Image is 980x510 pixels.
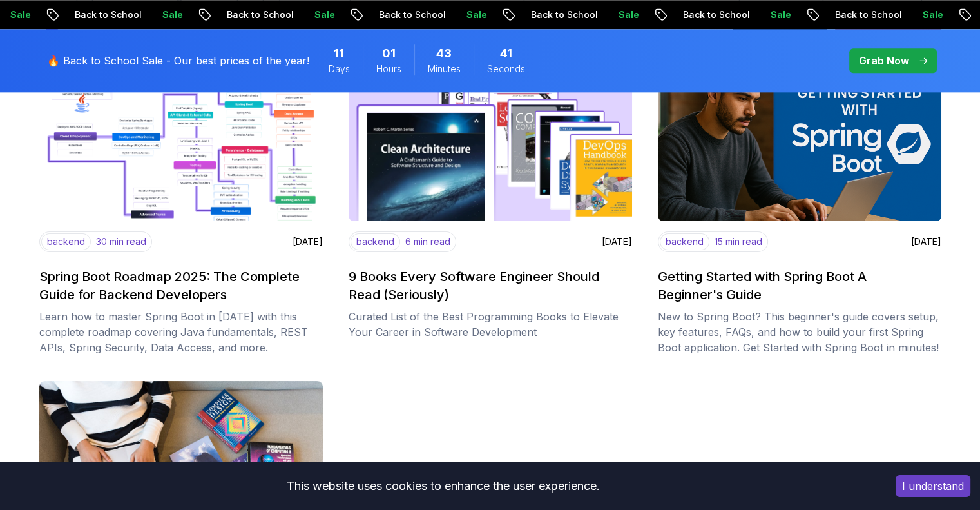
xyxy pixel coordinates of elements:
[500,44,512,63] span: 41 Seconds
[405,235,450,248] p: 6 min read
[658,60,941,355] a: imagebackend15 min read[DATE]Getting Started with Spring Boot A Beginner's GuideNew to Spring Boo...
[715,235,762,248] p: 15 min read
[487,63,525,75] span: Seconds
[802,8,843,21] p: Sale
[96,235,146,248] p: 30 min read
[258,8,346,21] p: Back to School
[329,63,350,75] span: Days
[911,235,941,248] p: [DATE]
[867,8,954,21] p: Back to School
[42,8,83,21] p: Sale
[650,8,691,21] p: Sale
[293,235,323,248] p: [DATE]
[859,53,909,68] p: Grab Now
[349,60,632,355] a: imagebackend6 min read[DATE]9 Books Every Software Engineer Should Read (Seriously)Curated List o...
[715,8,802,21] p: Back to School
[346,8,387,21] p: Sale
[660,233,709,250] p: backend
[334,44,344,63] span: 11 Days
[658,268,934,304] h2: Getting Started with Spring Boot A Beginner's Guide
[39,268,315,304] h2: Spring Boot Roadmap 2025: The Complete Guide for Backend Developers
[106,8,194,21] p: Back to School
[562,8,650,21] p: Back to School
[410,8,498,21] p: Back to School
[349,309,632,340] p: Curated List of the Best Programming Books to Elevate Your Career in Software Development
[39,60,323,221] img: image
[41,233,91,250] p: backend
[382,44,396,63] span: 1 Hours
[498,8,539,21] p: Sale
[349,268,624,304] h2: 9 Books Every Software Engineer Should Read (Seriously)
[436,44,452,63] span: 43 Minutes
[47,53,309,68] p: 🔥 Back to School Sale - Our best prices of the year!
[428,63,461,75] span: Minutes
[39,309,323,355] p: Learn how to master Spring Boot in [DATE] with this complete roadmap covering Java fundamentals, ...
[658,60,941,221] img: image
[658,309,941,355] p: New to Spring Boot? This beginner's guide covers setup, key features, FAQs, and how to build your...
[351,233,400,250] p: backend
[39,60,323,355] a: imagebackend30 min read[DATE]Spring Boot Roadmap 2025: The Complete Guide for Backend DevelopersL...
[896,475,970,497] button: Accept cookies
[194,8,235,21] p: Sale
[10,472,876,500] div: This website uses cookies to enhance the user experience.
[349,60,632,221] img: image
[602,235,632,248] p: [DATE]
[376,63,401,75] span: Hours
